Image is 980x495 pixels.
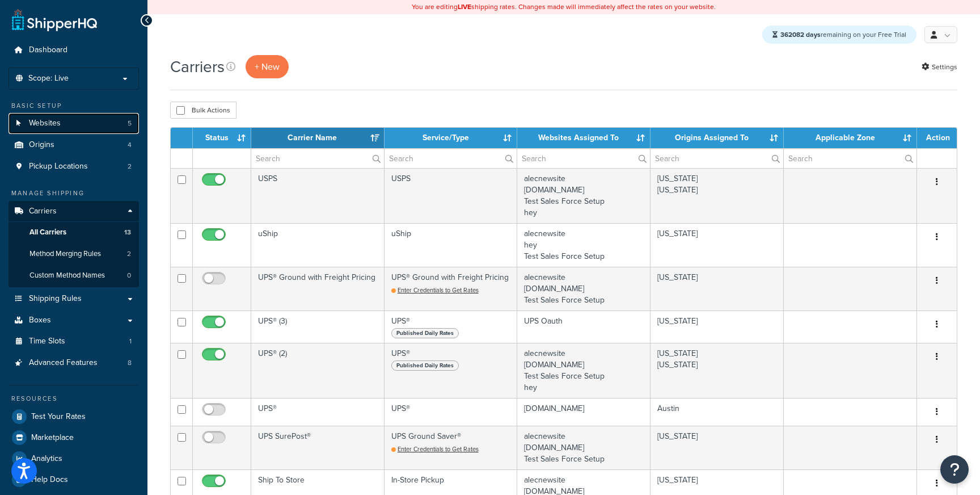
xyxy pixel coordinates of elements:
span: Enter Credentials to Get Rates [398,444,479,454]
span: Help Docs [31,475,68,485]
td: [US_STATE] [650,223,784,267]
td: UPS® (3) [251,311,385,343]
li: Custom Method Names [9,265,139,286]
th: Status: activate to sort column ascending [193,128,251,148]
td: [US_STATE] [US_STATE] [650,168,784,223]
li: Advanced Features [9,353,139,374]
div: Resources [9,394,139,404]
span: Custom Method Names [29,271,105,280]
li: Shipping Rules [9,288,139,309]
div: Basic Setup [9,101,139,111]
td: Austin [650,398,784,426]
span: All Carriers [29,228,66,237]
th: Service/Type: activate to sort column ascending [385,128,518,148]
td: UPS® [251,398,385,426]
div: Manage Shipping [9,188,139,198]
td: alecnewsite [DOMAIN_NAME] Test Sales Force Setup hey [517,168,650,223]
a: Test Your Rates [9,406,139,427]
td: UPS® [385,311,518,343]
a: Boxes [9,310,139,331]
span: Shipping Rules [29,294,82,304]
span: Enter Credentials to Get Rates [398,286,479,295]
span: Carriers [29,207,57,216]
td: [US_STATE] [US_STATE] [650,343,784,398]
span: Origins [29,140,54,150]
td: USPS [251,168,385,223]
span: Analytics [31,454,62,464]
a: Custom Method Names 0 [9,265,139,286]
td: UPS SurePost® [251,426,385,469]
li: Method Merging Rules [9,244,139,265]
span: Websites [29,119,61,128]
td: USPS [385,168,518,223]
td: UPS® Ground with Freight Pricing [251,267,385,311]
li: Carriers [9,201,139,287]
button: Bulk Actions [170,102,236,119]
a: Carriers [9,201,139,222]
td: alecnewsite [DOMAIN_NAME] Test Sales Force Setup [517,267,650,311]
a: Method Merging Rules 2 [9,244,139,265]
th: Action [917,128,957,148]
td: [DOMAIN_NAME] [517,398,650,426]
strong: 362082 days [780,30,821,40]
td: UPS® (2) [251,343,385,398]
span: 2 [127,249,131,259]
span: 8 [128,358,132,368]
button: + New [246,55,289,78]
span: Published Daily Rates [391,360,459,371]
td: [US_STATE] [650,426,784,469]
h1: Carriers [170,56,225,78]
span: 0 [127,271,131,280]
input: Search [650,149,783,168]
a: Help Docs [9,469,139,490]
a: Dashboard [9,40,139,61]
span: Published Daily Rates [391,328,459,338]
input: Search [385,149,517,168]
span: Scope: Live [28,74,69,83]
td: uShip [251,223,385,267]
td: alecnewsite [DOMAIN_NAME] Test Sales Force Setup hey [517,343,650,398]
a: Enter Credentials to Get Rates [391,444,479,454]
td: uShip [385,223,518,267]
td: UPS® [385,343,518,398]
a: Marketplace [9,427,139,448]
button: Open Resource Center [940,455,969,484]
td: UPS Ground Saver® [385,426,518,469]
span: Dashboard [29,45,67,55]
li: Origins [9,135,139,156]
th: Applicable Zone: activate to sort column ascending [784,128,917,148]
li: Analytics [9,448,139,469]
th: Origins Assigned To: activate to sort column ascending [650,128,784,148]
th: Carrier Name: activate to sort column ascending [251,128,385,148]
li: Pickup Locations [9,156,139,177]
span: Pickup Locations [29,162,88,171]
div: remaining on your Free Trial [762,26,916,44]
span: 2 [128,162,132,171]
a: ShipperHQ Home [12,9,97,31]
a: Websites 5 [9,113,139,134]
span: Marketplace [31,433,74,443]
a: Enter Credentials to Get Rates [391,286,479,295]
td: alecnewsite [DOMAIN_NAME] Test Sales Force Setup [517,426,650,469]
span: Time Slots [29,337,65,346]
a: All Carriers 13 [9,222,139,243]
input: Search [784,149,916,168]
span: 5 [128,119,132,128]
span: 4 [128,140,132,150]
td: UPS® Ground with Freight Pricing [385,267,518,311]
td: [US_STATE] [650,311,784,343]
a: Advanced Features 8 [9,353,139,374]
span: Method Merging Rules [29,249,101,259]
th: Websites Assigned To: activate to sort column ascending [517,128,650,148]
a: Time Slots 1 [9,331,139,352]
li: All Carriers [9,222,139,243]
li: Time Slots [9,331,139,352]
b: LIVE [458,2,471,12]
li: Websites [9,113,139,134]
span: Test Your Rates [31,412,86,422]
td: UPS Oauth [517,311,650,343]
input: Search [251,149,384,168]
